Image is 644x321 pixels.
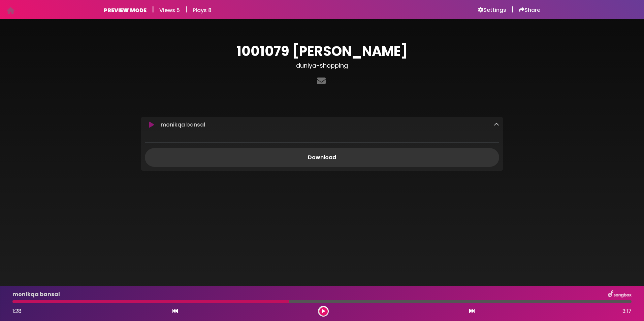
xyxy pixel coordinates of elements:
h6: PREVIEW MODE [104,7,147,13]
h5: | [512,5,514,13]
a: Share [519,7,540,13]
h6: Plays 8 [193,7,212,13]
h5: | [185,5,187,13]
h3: duniya-shopping [141,62,503,69]
a: Download [145,148,499,167]
h5: | [152,5,154,13]
h6: Views 5 [159,7,180,13]
a: Settings [478,7,506,13]
h1: 1001079 [PERSON_NAME] [141,43,503,59]
p: monikqa bansal [161,121,205,129]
